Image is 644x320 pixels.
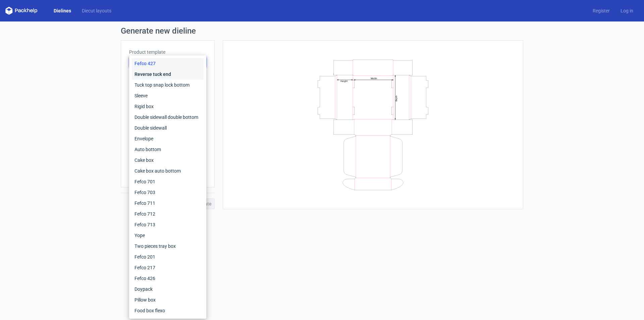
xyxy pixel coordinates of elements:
div: Yope [132,230,204,241]
div: Reverse tuck end [132,69,204,80]
div: Fefco 201 [132,252,204,262]
div: Envelope [132,133,204,144]
div: Rigid box [132,101,204,112]
div: Cake box [132,155,204,166]
div: Auto bottom [132,144,204,155]
a: Diecut layouts [76,7,117,14]
text: Width [371,77,377,80]
h1: Generate new dieline [121,27,523,35]
div: Fefco 703 [132,187,204,198]
div: Fefco 426 [132,273,204,284]
text: Height [340,80,347,82]
div: Fefco 713 [132,219,204,230]
a: Register [587,7,615,14]
div: Cake box auto bottom [132,166,204,176]
div: Double sidewall double bottom [132,112,204,123]
div: Fefco 217 [132,262,204,273]
div: Two pieces tray box [132,241,204,252]
div: Food box flexo [132,305,204,316]
a: Log in [615,7,639,14]
label: Product template [129,49,206,55]
div: Double sidewall [132,123,204,133]
div: Tuck top snap lock bottom [132,80,204,90]
div: Fefco 711 [132,198,204,209]
div: Sleeve [132,90,204,101]
div: Doypack [132,284,204,294]
div: Fefco 427 [132,58,204,69]
div: Fefco 712 [132,209,204,219]
text: Depth [395,95,398,101]
a: Dielines [48,7,76,14]
div: Pillow box [132,294,204,305]
div: Fefco 701 [132,176,204,187]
